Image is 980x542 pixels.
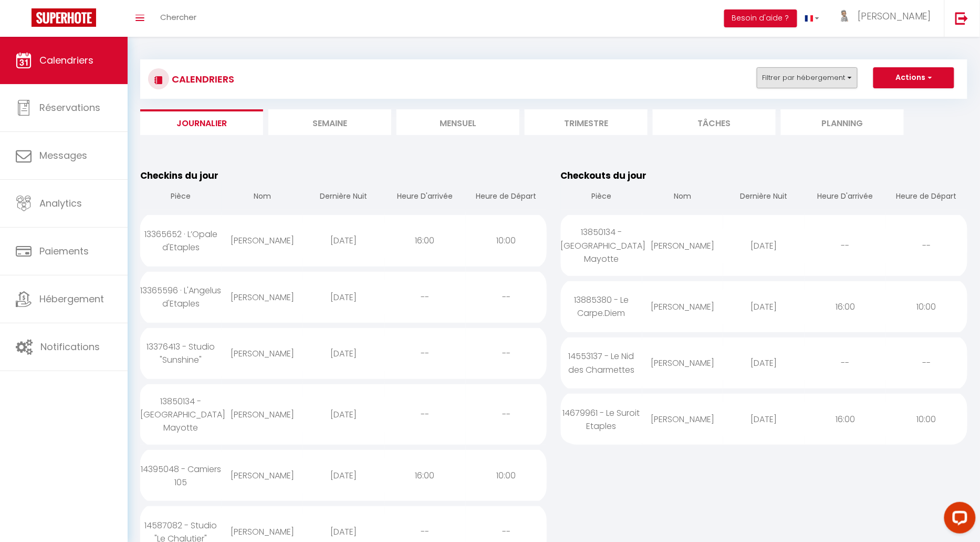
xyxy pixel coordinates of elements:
div: [DATE] [723,402,805,436]
span: Analytics [39,197,82,210]
span: Messages [39,149,87,162]
li: Semaine [268,109,391,135]
button: Filtrer par hébergement [757,67,858,88]
div: 13850134 -[GEOGRAPHIC_DATA] Mayotte [140,384,222,445]
div: 16:00 [384,458,466,493]
button: Actions [873,67,954,88]
iframe: LiveChat chat widget [936,498,980,542]
div: [PERSON_NAME] [222,223,303,258]
div: -- [466,280,547,314]
div: [DATE] [303,223,384,258]
span: [PERSON_NAME] [858,9,931,23]
img: ... [835,9,851,23]
div: -- [805,346,886,380]
span: Notifications [40,340,100,353]
div: -- [466,336,547,371]
div: 13376413 - Studio "Sunshine" [140,330,222,377]
div: [PERSON_NAME] [222,336,303,371]
th: Nom [642,182,724,212]
span: Chercher [160,12,196,23]
th: Pièce [140,182,222,212]
div: 13885380 - Le Carpe.Diem [561,283,642,330]
li: Tâches [653,109,776,135]
div: 10:00 [466,458,547,493]
div: [PERSON_NAME] [222,280,303,314]
div: -- [466,397,547,432]
div: [PERSON_NAME] [642,402,724,436]
li: Mensuel [397,109,519,135]
button: Besoin d'aide ? [724,9,797,27]
div: -- [805,229,886,263]
div: -- [384,336,466,371]
th: Pièce [561,182,642,212]
div: 14395048 - Camiers 105 [140,452,222,499]
span: Checkouts du jour [561,169,647,182]
span: Hébergement [39,292,104,305]
div: [PERSON_NAME] [222,458,303,493]
th: Nom [222,182,303,212]
div: [PERSON_NAME] [642,346,724,380]
div: 13365596 · L'Angelus d'Etaples [140,273,222,321]
div: 14679961 - Le Suroit Etaples [561,396,642,443]
div: 16:00 [384,223,466,258]
div: -- [384,280,466,314]
div: [PERSON_NAME] [642,229,724,263]
span: Paiements [39,244,89,258]
div: -- [384,397,466,432]
div: [DATE] [303,336,384,371]
div: [DATE] [723,229,805,263]
div: [PERSON_NAME] [222,397,303,432]
li: Planning [781,109,904,135]
div: 14553137 - Le Nid des Charmettes [561,339,642,386]
div: [DATE] [303,397,384,432]
div: 10:00 [466,223,547,258]
div: 13365652 · L’Opale d'Etaples [140,217,222,264]
th: Heure D'arrivée [805,182,886,212]
div: [DATE] [723,290,805,324]
li: Journalier [140,109,263,135]
div: [DATE] [303,280,384,314]
div: 16:00 [805,402,886,436]
div: -- [886,346,967,380]
span: Checkins du jour [140,169,218,182]
th: Heure D'arrivée [384,182,466,212]
span: Réservations [39,101,100,114]
div: [PERSON_NAME] [642,290,724,324]
div: -- [886,229,967,263]
div: [DATE] [303,458,384,493]
span: Calendriers [39,54,93,67]
th: Heure de Départ [466,182,547,212]
div: 16:00 [805,290,886,324]
th: Dernière Nuit [303,182,384,212]
img: Super Booking [32,8,96,27]
th: Dernière Nuit [723,182,805,212]
div: 10:00 [886,402,967,436]
div: 10:00 [886,290,967,324]
th: Heure de Départ [886,182,967,212]
li: Trimestre [525,109,648,135]
div: 13850134 -[GEOGRAPHIC_DATA] Mayotte [561,215,642,275]
div: [DATE] [723,346,805,380]
img: logout [955,12,968,25]
h3: CALENDRIERS [169,67,234,91]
